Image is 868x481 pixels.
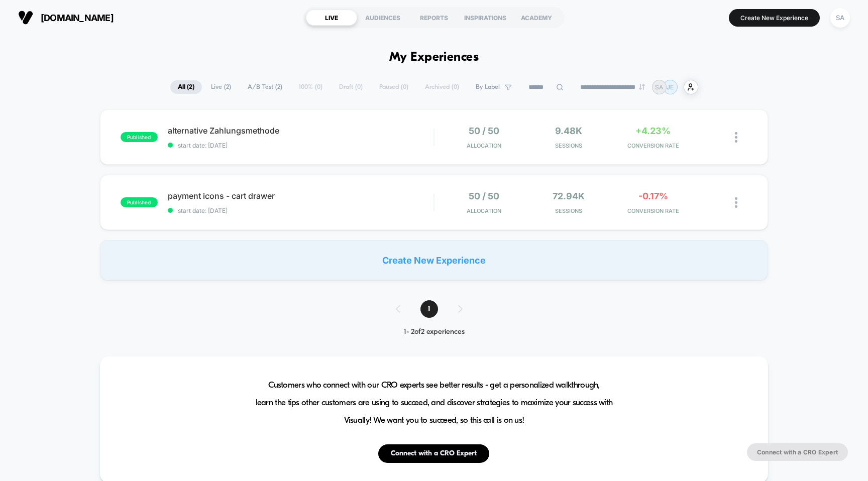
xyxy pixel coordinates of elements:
button: Connect with a CRO Expert [378,444,489,463]
span: CONVERSION RATE [613,142,693,149]
span: Sessions [529,142,608,149]
p: JE [667,83,674,91]
span: 50 / 50 [469,191,499,201]
span: payment icons - cart drawer [168,191,434,201]
div: INSPIRATIONS [460,10,511,26]
span: published [121,197,158,207]
span: By Label [476,83,500,91]
span: 50 / 50 [469,126,499,136]
img: close [735,197,737,208]
span: CONVERSION RATE [613,207,693,214]
span: [DOMAIN_NAME] [41,13,114,23]
span: Live ( 2 ) [203,80,239,94]
img: end [639,84,645,90]
button: SA [827,8,853,28]
span: 72.94k [553,191,585,201]
h1: My Experiences [389,50,479,65]
button: Create New Experience [729,9,820,27]
span: +4.23% [635,126,671,136]
span: -0.17% [638,191,668,201]
div: LIVE [306,10,357,26]
div: ACADEMY [511,10,562,26]
div: AUDIENCES [357,10,408,26]
p: SA [655,83,663,91]
span: Sessions [529,207,608,214]
div: Create New Experience [100,240,769,280]
span: published [121,132,158,142]
span: start date: [DATE] [168,142,434,149]
img: close [735,132,737,143]
span: 9.48k [555,126,582,136]
span: Customers who connect with our CRO experts see better results - get a personalized walkthrough, l... [256,377,613,429]
div: SA [830,8,850,28]
span: Allocation [467,142,501,149]
div: 1 - 2 of 2 experiences [386,328,483,336]
button: [DOMAIN_NAME] [15,10,117,26]
div: REPORTS [408,10,460,26]
img: Visually logo [18,10,33,25]
span: alternative Zahlungsmethode [168,126,434,136]
span: A/B Test ( 2 ) [240,80,290,94]
span: start date: [DATE] [168,207,434,214]
button: Connect with a CRO Expert [747,443,848,461]
span: 1 [420,300,438,318]
span: Allocation [467,207,501,214]
span: All ( 2 ) [170,80,202,94]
